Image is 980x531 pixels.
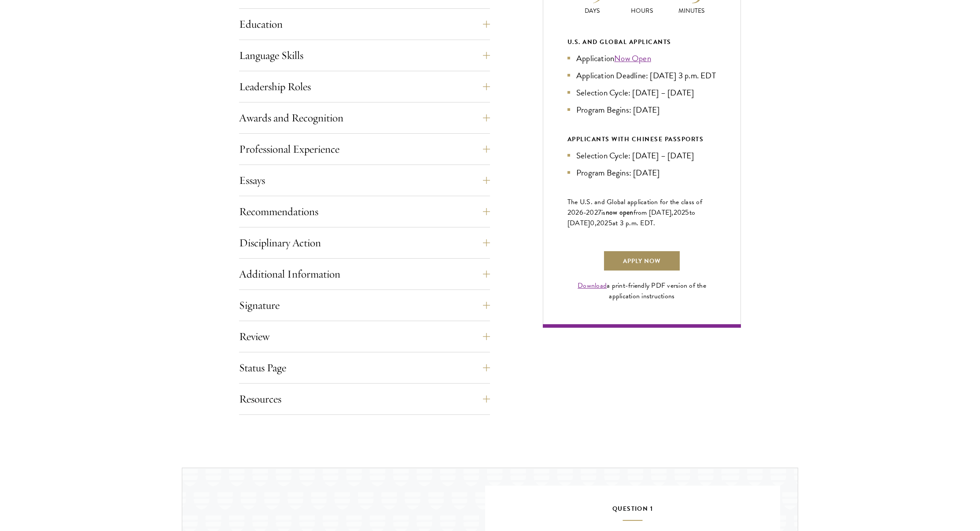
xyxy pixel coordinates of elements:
[567,69,716,82] li: Application Deadline: [DATE] 3 p.m. EDT
[608,218,612,228] span: 5
[579,207,583,218] span: 6
[239,295,490,316] button: Signature
[590,218,595,228] span: 0
[685,207,689,218] span: 5
[239,326,490,347] button: Review
[512,503,754,521] h5: Question 1
[239,232,490,253] button: Disciplinary Action
[674,207,685,218] span: 202
[239,76,490,97] button: Leadership Roles
[603,250,681,271] a: Apply Now
[595,218,597,228] span: ,
[634,207,674,218] span: from [DATE],
[597,218,608,228] span: 202
[567,86,716,99] li: Selection Cycle: [DATE] – [DATE]
[667,6,716,15] p: Minutes
[567,166,716,179] li: Program Begins: [DATE]
[567,149,716,162] li: Selection Cycle: [DATE] – [DATE]
[567,280,716,301] div: a print-friendly PDF version of the application instructions
[567,6,617,15] p: Days
[612,218,656,228] span: at 3 p.m. EDT.
[239,107,490,128] button: Awards and Recognition
[239,201,490,222] button: Recommendations
[614,52,651,65] a: Now Open
[239,139,490,160] button: Professional Experience
[239,45,490,66] button: Language Skills
[598,207,601,218] span: 7
[567,207,695,228] span: to [DATE]
[606,207,634,217] span: now open
[583,207,598,218] span: -202
[567,103,716,116] li: Program Begins: [DATE]
[239,264,490,285] button: Additional Information
[578,280,607,291] a: Download
[567,37,716,48] div: U.S. and Global Applicants
[617,6,667,15] p: Hours
[567,134,716,145] div: APPLICANTS WITH CHINESE PASSPORTS
[601,207,606,218] span: is
[567,52,716,65] li: Application
[239,14,490,35] button: Education
[239,388,490,410] button: Resources
[567,197,702,218] span: The U.S. and Global application for the class of 202
[239,357,490,378] button: Status Page
[239,170,490,191] button: Essays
